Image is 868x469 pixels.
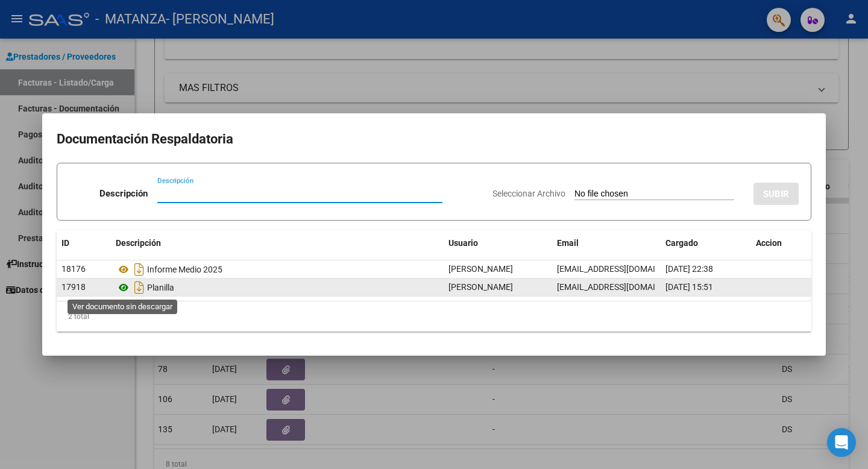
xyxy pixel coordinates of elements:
[131,260,147,279] i: Descargar documento
[665,238,698,248] span: Cargado
[753,183,799,205] button: SUBIR
[448,264,513,274] span: [PERSON_NAME]
[448,282,513,292] span: [PERSON_NAME]
[57,230,111,256] datatable-header-cell: ID
[661,230,751,256] datatable-header-cell: Cargado
[61,238,69,248] span: ID
[131,278,147,297] i: Descargar documento
[57,128,811,151] h2: Documentación Respaldatoria
[99,187,148,201] p: Descripción
[751,230,811,256] datatable-header-cell: Accion
[57,301,811,332] div: 2 total
[557,238,579,248] span: Email
[111,230,444,256] datatable-header-cell: Descripción
[116,238,161,248] span: Descripción
[444,230,552,256] datatable-header-cell: Usuario
[492,189,565,198] span: Seleccionar Archivo
[557,264,691,274] span: [EMAIL_ADDRESS][DOMAIN_NAME]
[665,282,713,292] span: [DATE] 15:51
[557,282,691,292] span: [EMAIL_ADDRESS][DOMAIN_NAME]
[827,428,856,457] div: Open Intercom Messenger
[665,264,713,274] span: [DATE] 22:38
[448,238,478,248] span: Usuario
[552,230,661,256] datatable-header-cell: Email
[116,260,439,279] div: Informe Medio 2025
[763,189,789,200] span: SUBIR
[116,278,439,297] div: Planilla
[756,238,782,248] span: Accion
[61,264,86,274] span: 18176
[61,282,86,292] span: 17918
